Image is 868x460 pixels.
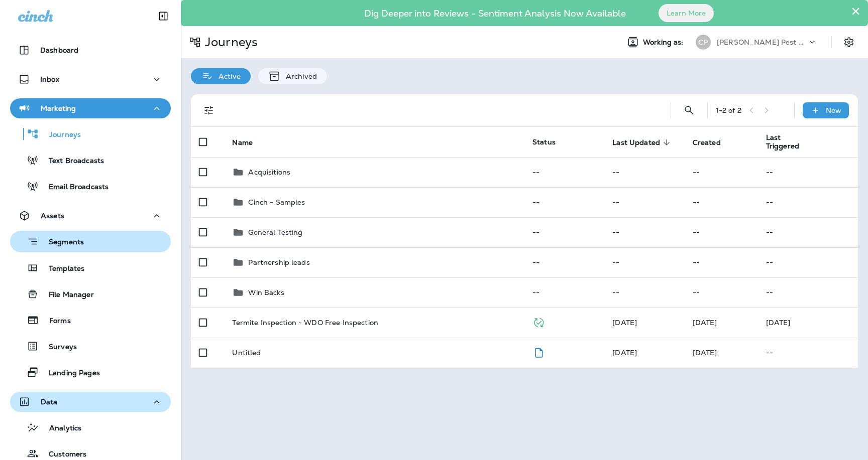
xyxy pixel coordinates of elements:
span: Last Updated [612,138,660,147]
td: -- [524,187,604,217]
p: Untitled [232,349,261,357]
td: -- [685,187,758,217]
span: Draft [532,347,545,356]
td: -- [604,187,684,217]
p: -- [766,349,850,357]
p: Cinch - Samples [248,198,305,206]
p: File Manager [39,290,94,300]
p: Data [41,398,58,406]
td: -- [685,157,758,187]
p: New [826,106,841,114]
button: Text Broadcasts [10,149,171,171]
button: Data [10,392,171,412]
button: Settings [840,33,858,51]
p: Active [213,72,241,80]
p: Win Backs [248,288,284,296]
span: Frank Carreno [612,318,637,327]
button: Inbox [10,69,171,89]
td: -- [685,277,758,308]
p: Text Broadcasts [39,157,104,166]
p: Email Broadcasts [39,183,108,192]
p: Dashboard [40,46,78,54]
p: Partnership leads [248,258,309,266]
button: Segments [10,231,171,252]
button: File Manager [10,283,171,304]
span: Name [232,138,266,147]
span: Frank Carreno [693,348,717,357]
td: -- [524,247,604,277]
button: Forms [10,310,171,331]
p: Dig Deeper into Reviews - Sentiment Analysis Now Available [335,12,655,15]
div: CP [696,35,711,50]
p: Analytics [39,424,81,433]
p: General Testing [248,228,302,236]
button: Email Broadcasts [10,176,171,197]
button: Surveys [10,336,171,357]
div: 1 - 2 of 2 [716,106,741,114]
button: Landing Pages [10,362,171,383]
p: Termite Inspection - WDO Free Inspection [232,319,378,327]
p: Landing Pages [39,369,100,378]
button: Dashboard [10,40,171,60]
p: Inbox [40,75,59,83]
span: Name [232,138,253,147]
td: -- [604,277,684,308]
td: -- [758,247,858,277]
p: Customers [39,450,86,459]
td: -- [524,277,604,308]
button: Templates [10,257,171,278]
p: Acquisitions [248,168,290,176]
span: Frank Carreno [612,348,637,357]
td: -- [604,157,684,187]
p: Surveys [39,343,77,352]
td: -- [758,277,858,308]
button: Search Journeys [679,100,699,120]
button: Assets [10,206,171,226]
span: Created [693,138,721,147]
p: Journeys [201,35,258,50]
td: -- [758,217,858,247]
button: Analytics [10,417,171,438]
button: Marketing [10,98,171,118]
td: [DATE] [758,308,858,338]
button: Collapse Sidebar [149,6,177,26]
button: Filters [199,100,219,120]
td: -- [758,187,858,217]
td: -- [524,157,604,187]
td: -- [604,247,684,277]
span: Frank Carreno [693,318,717,327]
p: Segments [39,238,84,248]
p: Templates [39,264,84,274]
p: Archived [281,72,317,80]
button: Journeys [10,123,171,144]
td: -- [685,247,758,277]
p: [PERSON_NAME] Pest Control [717,38,807,46]
p: Assets [41,212,64,220]
p: Journeys [39,130,81,140]
td: -- [604,217,684,247]
span: Working as: [643,38,686,47]
button: Close [851,3,860,19]
span: Created [693,138,734,147]
span: Last Triggered [766,133,808,150]
span: Last Updated [612,138,673,147]
button: Learn More [659,4,714,22]
p: Marketing [41,104,76,112]
td: -- [685,217,758,247]
span: Published [532,317,545,326]
span: Last Triggered [766,133,821,150]
p: Forms [39,317,71,326]
span: Status [532,137,556,146]
td: -- [758,157,858,187]
td: -- [524,217,604,247]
